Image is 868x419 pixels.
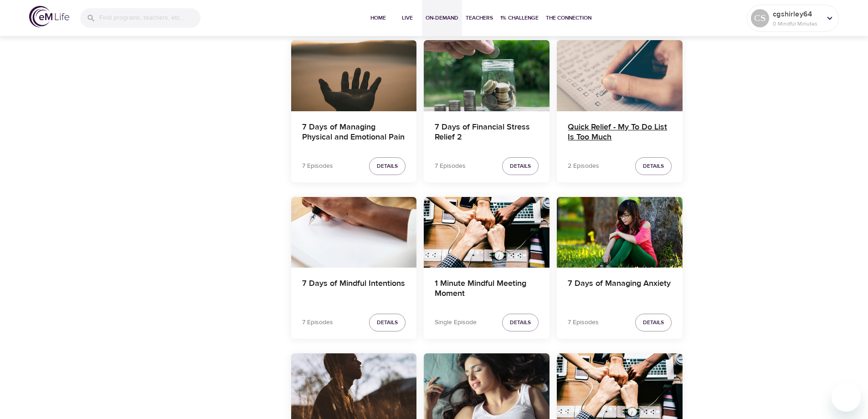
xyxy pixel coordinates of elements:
[435,122,539,144] h4: 7 Days of Financial Stress Relief 2
[369,157,406,175] button: Details
[546,13,591,23] span: The Connection
[435,161,466,171] p: 7 Episodes
[568,122,672,144] h4: Quick Relief - My To Do List Is Too Much
[643,161,664,171] span: Details
[99,8,200,28] input: Find programs, teachers, etc...
[435,279,539,300] h4: 1 Minute Mindful Meeting Moment
[502,157,539,175] button: Details
[466,13,493,23] span: Teachers
[500,13,539,23] span: 1% Challenge
[302,318,333,327] p: 7 Episodes
[510,161,531,171] span: Details
[291,197,417,268] button: 7 Days of Mindful Intentions
[568,161,599,171] p: 2 Episodes
[426,13,458,23] span: On-Demand
[635,157,672,175] button: Details
[435,318,477,327] p: Single Episode
[557,197,683,268] button: 7 Days of Managing Anxiety
[773,9,821,20] p: cgshirley64
[773,20,821,28] p: 0 Mindful Minutes
[510,318,531,327] span: Details
[29,6,69,27] img: logo
[396,13,418,23] span: Live
[557,40,683,111] button: Quick Relief - My To Do List Is Too Much
[302,122,406,144] h4: 7 Days of Managing Physical and Emotional Pain
[751,9,769,27] div: CS
[643,318,664,327] span: Details
[424,40,550,111] button: 7 Days of Financial Stress Relief 2
[377,318,398,327] span: Details
[302,161,333,171] p: 7 Episodes
[377,161,398,171] span: Details
[291,40,417,111] button: 7 Days of Managing Physical and Emotional Pain
[832,383,861,412] iframe: Button to launch messaging window
[302,279,406,300] h4: 7 Days of Mindful Intentions
[424,197,550,268] button: 1 Minute Mindful Meeting Moment
[369,314,406,331] button: Details
[635,314,672,331] button: Details
[367,13,389,23] span: Home
[568,318,599,327] p: 7 Episodes
[568,279,672,300] h4: 7 Days of Managing Anxiety
[502,314,539,331] button: Details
